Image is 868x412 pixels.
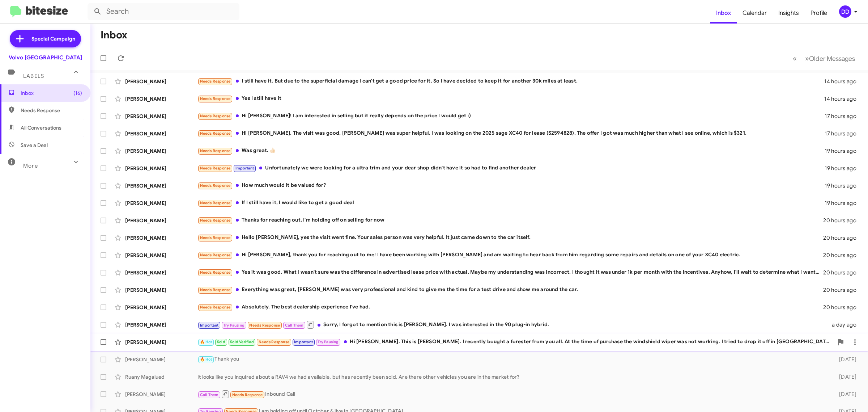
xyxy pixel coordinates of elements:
span: Needs Response [200,166,231,171]
span: All Conversations [21,124,61,131]
a: Special Campaign [10,30,81,47]
div: [PERSON_NAME] [125,130,197,137]
span: Needs Response [200,114,231,118]
span: Special Campaign [31,35,75,42]
div: Was great. 👍🏻 [197,147,825,155]
span: Needs Response [200,201,231,205]
button: Previous [788,51,801,66]
span: Call Them [285,323,304,328]
div: 20 hours ago [823,304,862,311]
span: More [23,163,38,169]
div: Ruany Magalued [125,373,197,381]
span: Labels [23,73,44,79]
div: If I still have it, I would like to get a good deal [197,199,825,207]
div: [PERSON_NAME] [125,165,197,172]
div: Sorry, I forgot to mention this is [PERSON_NAME]. I was interested in the 90 plug-in hybrid. [197,320,826,329]
span: « [793,54,797,63]
div: Hi [PERSON_NAME], thank you for reaching out to me! I have been working with [PERSON_NAME] and am... [197,251,823,259]
div: [DATE] [826,356,862,363]
button: Next [801,51,859,66]
a: Inbox [710,3,737,24]
div: 19 hours ago [825,199,862,207]
div: Hi [PERSON_NAME]! I am interested in selling but it really depends on the price I would get :) [197,112,825,120]
div: 14 hours ago [824,95,862,102]
span: Important [200,323,219,328]
div: [PERSON_NAME] [125,252,197,259]
div: 14 hours ago [824,78,862,85]
a: Insights [773,3,805,24]
span: Needs Response [21,107,82,114]
a: Calendar [737,3,773,24]
span: (16) [73,89,82,97]
div: a day ago [826,321,862,328]
span: » [805,54,809,63]
span: Sold Verified [230,340,254,344]
div: [PERSON_NAME] [125,339,197,346]
div: [PERSON_NAME] [125,147,197,155]
div: Thanks for reaching out, I'm holding off on selling for now [197,216,823,224]
span: 🔥 Hot [200,357,212,362]
div: [PERSON_NAME] [125,113,197,120]
div: DD [839,5,851,18]
div: 20 hours ago [823,252,862,259]
span: Older Messages [809,55,855,63]
div: Yes it was good. What I wasn't sure was the difference in advertised lease price with actual. May... [197,268,823,277]
span: Try Pausing [224,323,244,328]
button: DD [833,5,860,18]
div: 20 hours ago [823,234,862,241]
span: Needs Response [200,183,231,188]
nav: Page navigation example [789,51,859,66]
div: 20 hours ago [823,217,862,224]
a: Profile [805,3,833,24]
div: 19 hours ago [825,147,862,155]
div: Yes I still have it [197,94,824,103]
div: Volvo [GEOGRAPHIC_DATA] [9,54,82,61]
h1: Inbox [101,29,127,41]
span: Call Them [200,392,219,397]
div: Thank you [197,355,826,363]
div: 17 hours ago [825,130,862,137]
span: Needs Response [200,287,231,292]
span: Needs Response [200,235,231,240]
span: Needs Response [232,392,263,397]
span: Try Pausing [318,340,339,344]
span: Needs Response [200,79,231,84]
div: 20 hours ago [823,286,862,294]
span: Needs Response [200,96,231,101]
span: Important [235,166,254,171]
div: 17 hours ago [825,113,862,120]
span: Needs Response [249,323,280,328]
div: [DATE] [826,391,862,398]
div: 20 hours ago [823,269,862,276]
span: Needs Response [259,340,289,344]
div: Everything was great, [PERSON_NAME] was very professional and kind to give me the time for a test... [197,286,823,294]
div: Absolutely. The best dealership experience I've had. [197,303,823,311]
input: Search [88,3,239,20]
div: Unfortunately we were looking for a ultra trim and your dear shop didn't have it so had to find a... [197,164,825,172]
div: [PERSON_NAME] [125,356,197,363]
div: It looks like you inquired about a RAV4 we had available, but has recently been sold. Are there o... [197,373,826,381]
div: [PERSON_NAME] [125,234,197,241]
div: 19 hours ago [825,165,862,172]
div: [PERSON_NAME] [125,78,197,85]
span: Needs Response [200,218,231,223]
div: Hi [PERSON_NAME]. The visit was good, [PERSON_NAME] was super helpful. I was looking on the 2025 ... [197,129,825,138]
div: 19 hours ago [825,182,862,189]
div: Hi [PERSON_NAME]. This is [PERSON_NAME]. I recently bought a forester from you all. At the time o... [197,338,833,346]
div: Hello [PERSON_NAME], yes the visit went fine. Your sales person was very helpful. It just came do... [197,234,823,242]
div: [PERSON_NAME] [125,199,197,207]
div: Inbound Call [197,390,826,399]
span: Needs Response [200,270,231,275]
span: Needs Response [200,305,231,310]
div: [PERSON_NAME] [125,217,197,224]
span: Save a Deal [21,142,48,149]
span: Needs Response [200,253,231,257]
div: I still have it. But due to the superficial damage I can't get a good price for it. So I have dec... [197,77,824,85]
div: [DATE] [826,373,862,381]
span: Needs Response [200,148,231,153]
div: [PERSON_NAME] [125,321,197,328]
